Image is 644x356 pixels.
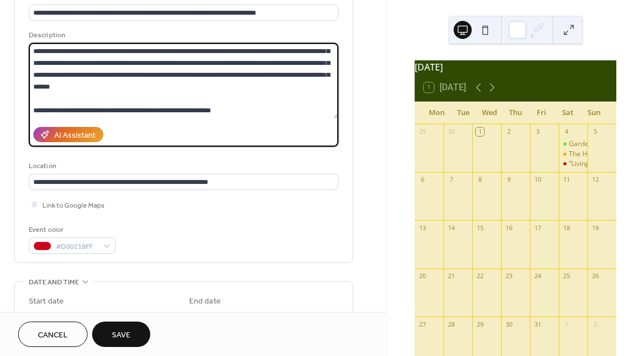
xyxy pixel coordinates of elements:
[533,320,542,328] div: 31
[555,102,581,124] div: Sat
[562,223,571,232] div: 18
[33,127,103,142] button: AI Assistant
[111,310,127,322] span: Time
[54,130,95,142] div: AI Assistant
[415,60,616,74] div: [DATE]
[533,175,542,184] div: 10
[29,276,79,288] span: Date and time
[591,223,599,232] div: 19
[559,150,588,159] div: The Honey Pot - our community shop is open
[533,272,542,280] div: 24
[533,223,542,232] div: 17
[418,223,427,232] div: 13
[29,224,114,236] div: Event color
[562,272,571,280] div: 25
[418,272,427,280] div: 20
[476,128,484,136] div: 1
[504,272,513,280] div: 23
[112,329,130,341] span: Save
[504,320,513,328] div: 30
[562,175,571,184] div: 11
[562,128,571,136] div: 4
[418,320,427,328] div: 27
[504,223,513,232] div: 16
[92,322,150,347] button: Save
[189,296,221,307] div: End date
[424,102,450,124] div: Mon
[504,128,513,136] div: 2
[591,128,599,136] div: 5
[476,102,502,124] div: Wed
[450,102,476,124] div: Tue
[418,128,427,136] div: 29
[447,175,455,184] div: 7
[591,320,599,328] div: 2
[447,128,455,136] div: 30
[56,241,98,253] span: #D0021BFF
[29,310,44,322] span: Date
[42,200,105,212] span: Link to Google Maps
[591,175,599,184] div: 12
[476,272,484,280] div: 22
[476,175,484,184] div: 8
[476,223,484,232] div: 15
[29,29,336,41] div: Description
[559,159,588,169] div: “Living Between Spaces” exhibition at Cass Art Kingston - Private View
[581,102,607,124] div: Sun
[18,322,88,347] button: Cancel
[533,128,542,136] div: 3
[447,320,455,328] div: 28
[189,310,204,322] span: Date
[447,272,455,280] div: 21
[591,272,599,280] div: 26
[476,320,484,328] div: 29
[271,310,287,322] span: Time
[29,296,64,307] div: Start date
[447,223,455,232] div: 14
[529,102,555,124] div: Fri
[502,102,528,124] div: Thu
[562,320,571,328] div: 1
[29,160,336,172] div: Location
[38,329,68,341] span: Cancel
[418,175,427,184] div: 6
[559,139,588,149] div: Gardening Club at The Honey Pot!
[504,175,513,184] div: 9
